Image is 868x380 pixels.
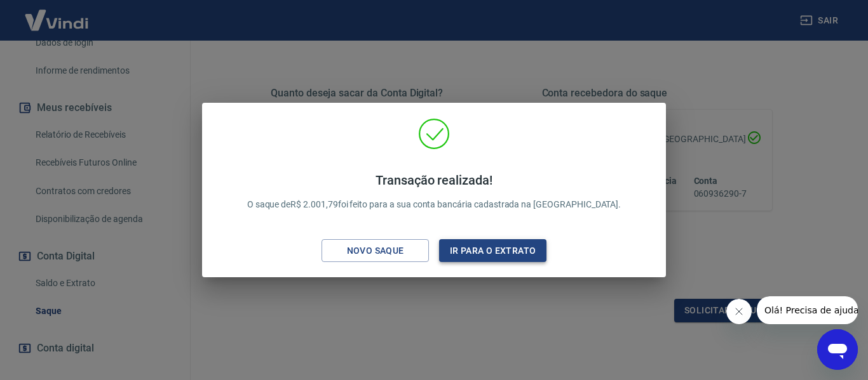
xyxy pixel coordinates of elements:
iframe: Botão para abrir a janela de mensagens [817,329,858,370]
iframe: Fechar mensagem [726,299,752,324]
iframe: Mensagem da empresa [757,296,858,324]
p: O saque de R$ 2.001,79 foi feito para a sua conta bancária cadastrada na [GEOGRAPHIC_DATA]. [247,173,621,211]
button: Ir para o extrato [439,239,546,263]
button: Novo saque [322,239,429,263]
span: Olá! Precisa de ajuda? [8,9,107,19]
h4: Transação realizada! [247,173,621,188]
div: Novo saque [332,243,419,259]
